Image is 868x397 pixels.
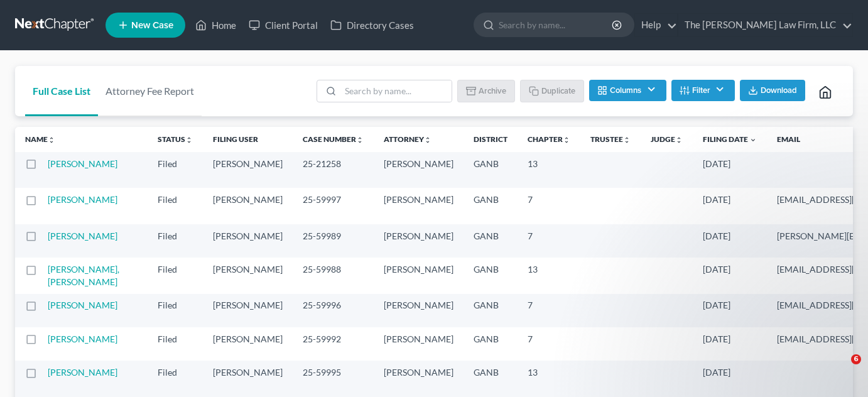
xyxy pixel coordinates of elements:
[148,152,203,188] td: Filed
[242,14,324,36] a: Client Portal
[424,136,431,144] i: unfold_more
[324,14,420,36] a: Directory Cases
[563,136,570,144] i: unfold_more
[303,134,364,144] a: Case Numberunfold_more
[293,361,374,396] td: 25-59995
[48,367,117,378] a: [PERSON_NAME]
[48,334,117,344] a: [PERSON_NAME]
[374,294,464,327] td: [PERSON_NAME]
[693,327,767,361] td: [DATE]
[148,294,203,327] td: Filed
[203,327,293,361] td: [PERSON_NAME]
[374,258,464,293] td: [PERSON_NAME]
[635,14,677,36] a: Help
[464,294,518,327] td: GANB
[48,264,119,287] a: [PERSON_NAME], [PERSON_NAME]
[693,294,767,327] td: [DATE]
[464,327,518,361] td: GANB
[25,66,98,116] a: Full Case List
[464,258,518,293] td: GANB
[48,300,117,310] a: [PERSON_NAME]
[374,224,464,258] td: [PERSON_NAME]
[374,327,464,361] td: [PERSON_NAME]
[518,361,580,396] td: 13
[131,21,173,30] span: New Case
[293,258,374,293] td: 25-59988
[203,294,293,327] td: [PERSON_NAME]
[203,188,293,224] td: [PERSON_NAME]
[48,231,117,241] a: [PERSON_NAME]
[693,188,767,224] td: [DATE]
[518,188,580,224] td: 7
[589,80,666,101] button: Columns
[293,188,374,224] td: 25-59997
[464,152,518,188] td: GANB
[590,134,631,144] a: Trusteeunfold_more
[740,80,805,101] button: Download
[825,354,855,384] iframe: Intercom live chat
[25,134,55,144] a: Nameunfold_more
[293,152,374,188] td: 25-21258
[189,14,242,36] a: Home
[693,258,767,293] td: [DATE]
[384,134,431,144] a: Attorneyunfold_more
[374,152,464,188] td: [PERSON_NAME]
[148,258,203,293] td: Filed
[185,136,193,144] i: unfold_more
[203,224,293,258] td: [PERSON_NAME]
[464,361,518,396] td: GANB
[518,224,580,258] td: 7
[675,136,683,144] i: unfold_more
[499,13,614,36] input: Search by name...
[48,136,55,144] i: unfold_more
[761,85,797,95] span: Download
[851,354,861,364] span: 6
[671,80,735,101] button: Filter
[148,188,203,224] td: Filed
[464,127,518,152] th: District
[148,224,203,258] td: Filed
[293,224,374,258] td: 25-59989
[528,134,570,144] a: Chapterunfold_more
[203,152,293,188] td: [PERSON_NAME]
[623,136,631,144] i: unfold_more
[749,136,757,144] i: expand_more
[703,134,757,144] a: Filing Date expand_more
[356,136,364,144] i: unfold_more
[693,152,767,188] td: [DATE]
[203,361,293,396] td: [PERSON_NAME]
[148,361,203,396] td: Filed
[48,158,117,169] a: [PERSON_NAME]
[374,188,464,224] td: [PERSON_NAME]
[203,127,293,152] th: Filing User
[693,361,767,396] td: [DATE]
[148,327,203,361] td: Filed
[464,188,518,224] td: GANB
[374,361,464,396] td: [PERSON_NAME]
[340,80,452,102] input: Search by name...
[48,194,117,205] a: [PERSON_NAME]
[293,294,374,327] td: 25-59996
[518,258,580,293] td: 13
[158,134,193,144] a: Statusunfold_more
[693,224,767,258] td: [DATE]
[98,66,202,116] a: Attorney Fee Report
[518,152,580,188] td: 13
[464,224,518,258] td: GANB
[518,294,580,327] td: 7
[293,327,374,361] td: 25-59992
[678,14,852,36] a: The [PERSON_NAME] Law Firm, LLC
[203,258,293,293] td: [PERSON_NAME]
[651,134,683,144] a: Judgeunfold_more
[518,327,580,361] td: 7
